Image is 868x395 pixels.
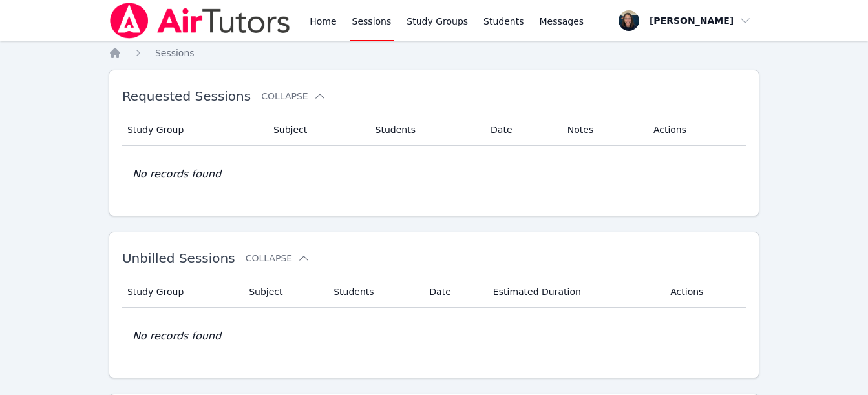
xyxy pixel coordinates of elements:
th: Actions [646,114,746,146]
th: Subject [241,276,326,308]
th: Study Group [122,276,241,308]
td: No records found [122,146,746,203]
td: No records found [122,308,746,365]
th: Estimated Duration [485,276,662,308]
nav: Breadcrumb [109,46,759,59]
th: Study Group [122,114,266,146]
span: Unbilled Sessions [122,250,235,266]
th: Actions [662,276,746,308]
button: Collapse [246,252,310,265]
span: Requested Sessions [122,88,251,104]
button: Collapse [261,90,326,103]
th: Date [483,114,560,146]
span: Messages [540,15,584,28]
a: Sessions [155,46,195,59]
img: Air Tutors [109,3,291,39]
span: Sessions [155,48,195,58]
th: Students [326,276,421,308]
th: Notes [560,114,646,146]
th: Students [368,114,483,146]
th: Date [421,276,485,308]
th: Subject [266,114,368,146]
